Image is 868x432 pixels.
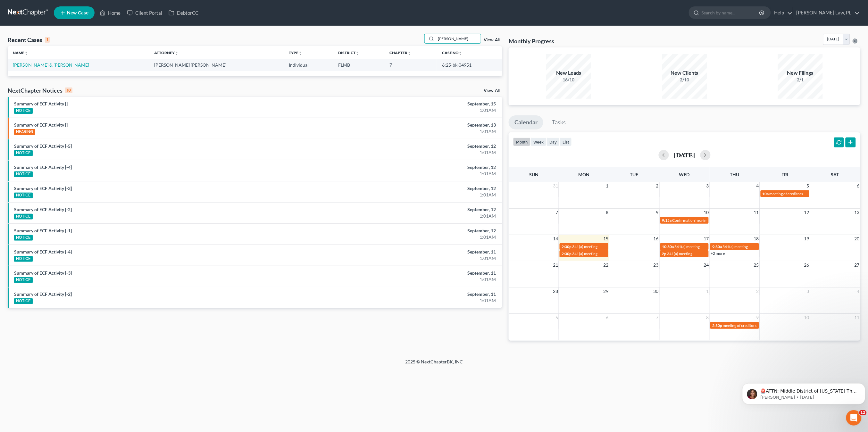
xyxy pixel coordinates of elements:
a: Summary of ECF Activity [-2] [14,291,72,297]
span: 9:30a [712,244,722,249]
button: day [547,137,560,146]
span: Tue [630,172,638,177]
div: 1:01AM [340,276,496,283]
button: month [513,137,530,146]
div: September, 15 [340,101,496,107]
a: Summary of ECF Activity [] [14,122,68,128]
a: Client Portal [124,7,165,19]
div: September, 12 [340,143,496,149]
span: 8 [705,314,709,321]
span: 10:30a [662,244,674,249]
div: 1:01AM [340,107,496,113]
a: Nameunfold_more [13,50,28,55]
span: 3 [705,182,709,190]
iframe: Intercom notifications message [740,370,868,415]
a: Summary of ECF Activity [-2] [14,207,72,212]
div: September, 11 [340,291,496,297]
i: unfold_more [459,51,463,55]
span: 12 [859,410,867,415]
span: 10 [703,209,709,216]
span: 2p [662,251,667,256]
span: 341(a) meeting [667,251,693,256]
span: 5 [555,314,559,321]
div: HEARING [14,129,35,135]
span: 31 [552,182,559,190]
span: Fri [781,172,788,177]
div: NOTICE [14,214,33,220]
span: 10a [763,191,769,196]
span: 1 [605,182,609,190]
div: New Clients [662,69,707,77]
div: 1:01AM [340,213,496,219]
span: 341(a) meeting [675,244,700,249]
div: September, 11 [340,249,496,255]
i: unfold_more [299,51,303,55]
div: 1 [45,37,50,43]
span: 25 [753,261,760,269]
div: NOTICE [14,235,33,241]
div: 1:01AM [340,170,496,177]
button: week [530,137,547,146]
a: Summary of ECF Activity [-1] [14,228,72,233]
span: 17 [703,235,709,243]
span: 23 [653,261,659,269]
div: NOTICE [14,256,33,262]
i: unfold_more [24,51,28,55]
div: 10 [65,87,72,93]
div: September, 11 [340,270,496,276]
a: Calendar [509,115,543,129]
span: Wed [679,172,690,177]
div: 1:01AM [340,297,496,304]
iframe: Intercom live chat [846,410,862,426]
span: 341(a) meeting [572,251,597,256]
span: 7 [555,209,559,216]
span: meeting of creditors [723,323,756,328]
span: 26 [804,261,810,269]
span: 21 [552,261,559,269]
i: unfold_more [407,51,411,55]
span: 14 [552,235,559,243]
a: DebtorCC [165,7,202,19]
i: unfold_more [355,51,359,55]
td: FLMB [333,59,384,71]
span: 2:30p [562,244,572,249]
div: 2025 © NextChapterBK, INC [251,359,617,370]
span: Mon [579,172,590,177]
span: 16 [653,235,659,243]
span: 12 [804,209,810,216]
span: New Case [67,11,88,15]
span: 9:15a [662,218,672,223]
div: NOTICE [14,171,33,177]
span: 20 [854,235,860,243]
a: Districtunfold_more [338,50,359,55]
span: 1 [705,287,709,295]
span: 341(a) meeting [572,244,597,249]
span: Sat [831,172,839,177]
td: 6:25-bk-04951 [437,59,502,71]
div: September, 12 [340,164,496,170]
span: 19 [804,235,810,243]
span: 6 [856,182,860,190]
span: 8 [605,209,609,216]
a: Typeunfold_more [289,50,303,55]
div: September, 12 [340,185,496,192]
span: 7 [655,314,659,321]
div: NOTICE [14,150,33,156]
div: 1:01AM [340,149,496,156]
span: Sun [529,172,538,177]
span: 341(a) meeting [722,244,748,249]
div: NextChapter Notices [8,87,72,94]
div: NOTICE [14,277,33,283]
span: 2:30p [562,251,572,256]
span: 4 [756,182,760,190]
div: 1:01AM [340,192,496,198]
a: Help [771,7,793,19]
a: Summary of ECF Activity [-3] [14,186,72,191]
span: 2:30p [712,323,722,328]
div: NOTICE [14,298,33,304]
span: 5 [806,182,810,190]
span: 9 [756,314,760,321]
